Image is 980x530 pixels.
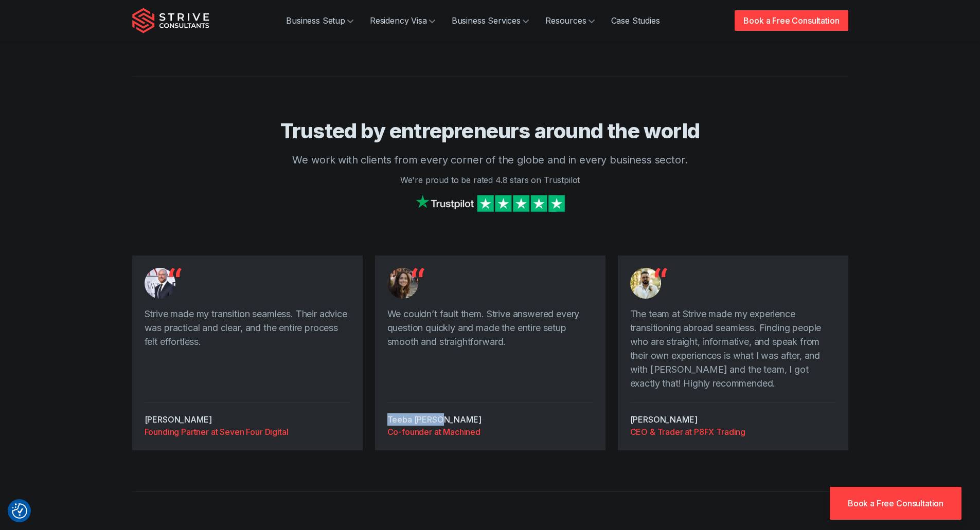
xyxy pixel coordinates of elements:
[12,503,27,519] button: Consent Preferences
[387,426,593,438] a: Co-founder at Machined
[413,192,567,214] img: Strive on Trustpilot
[145,307,350,349] p: Strive made my transition seamless. Their advice was practical and clear, and the entire process ...
[630,268,661,299] img: Testimonial from Priyesh Dusara
[132,174,848,186] p: We're proud to be rated 4.8 stars on Trustpilot
[735,10,848,31] a: Book a Free Consultation
[132,118,848,144] h3: Trusted by entrepreneurs around the world
[12,503,27,519] img: Revisit consent button
[630,403,836,438] div: -
[630,307,836,390] p: The team at Strive made my experience transitioning abroad seamless. Finding people who are strai...
[537,10,603,31] a: Resources
[387,414,482,425] cite: Teeba [PERSON_NAME]
[145,414,212,425] cite: [PERSON_NAME]
[145,403,350,438] div: -
[603,10,668,31] a: Case Studies
[387,403,593,438] div: -
[362,10,443,31] a: Residency Visa
[630,426,836,438] a: CEO & Trader at P8FX Trading
[443,10,537,31] a: Business Services
[387,268,418,299] img: Testimonial from Teeba Bosnic
[387,307,593,349] p: We couldn’t fault them. Strive answered every question quickly and made the entire setup smooth a...
[830,487,961,520] a: Book a Free Consultation
[145,268,175,299] img: Testimonial from Mathew Graham
[132,152,848,168] p: We work with clients from every corner of the globe and in every business sector.
[630,414,698,425] cite: [PERSON_NAME]
[278,10,362,31] a: Business Setup
[132,8,209,33] img: Strive Consultants
[145,426,350,438] a: Founding Partner at Seven Four Digital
